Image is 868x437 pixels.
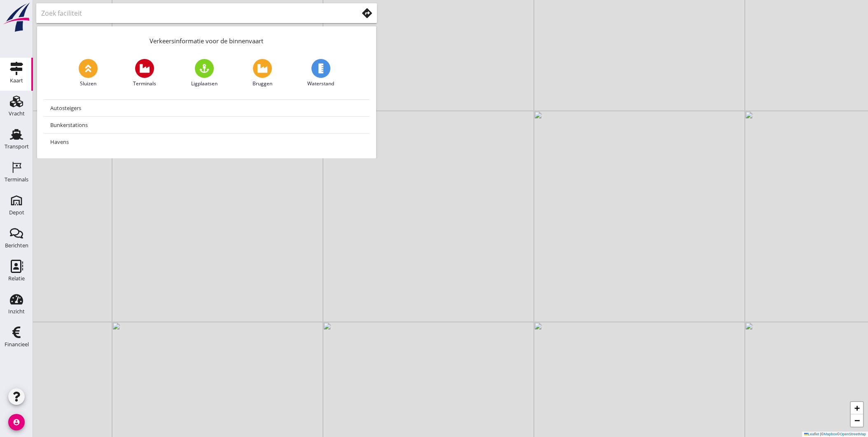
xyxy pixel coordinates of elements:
div: Financieel [5,342,29,347]
span: Sluizen [80,80,96,87]
span: | [820,432,821,436]
div: Kaart [10,78,23,83]
a: Mapbox [824,432,837,436]
span: + [854,403,860,413]
span: Bruggen [253,80,272,87]
div: Vracht [9,111,25,116]
div: Berichten [5,243,28,248]
span: − [854,415,860,425]
div: Autosteigers [50,103,363,113]
a: OpenStreetMap [840,432,866,436]
span: Terminals [133,80,156,87]
i: account_circle [8,414,25,430]
input: Zoek faciliteit [41,7,347,20]
a: Sluizen [79,59,98,87]
a: Ligplaatsen [191,59,218,87]
div: Relatie [8,276,25,281]
a: Waterstand [307,59,334,87]
img: logo-small.a267ee39.svg [2,2,31,33]
a: Bruggen [253,59,272,87]
div: Verkeersinformatie voor de binnenvaart [37,26,376,52]
div: Transport [5,144,29,149]
a: Zoom out [851,414,863,427]
div: Inzicht [8,309,25,314]
div: Depot [9,210,24,215]
a: Zoom in [851,402,863,414]
div: © © [802,432,868,437]
div: Terminals [5,177,28,182]
div: Bunkerstations [50,120,363,130]
span: Ligplaatsen [191,80,218,87]
div: Havens [50,137,363,147]
span: Waterstand [307,80,334,87]
a: Leaflet [804,432,819,436]
a: Terminals [133,59,156,87]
